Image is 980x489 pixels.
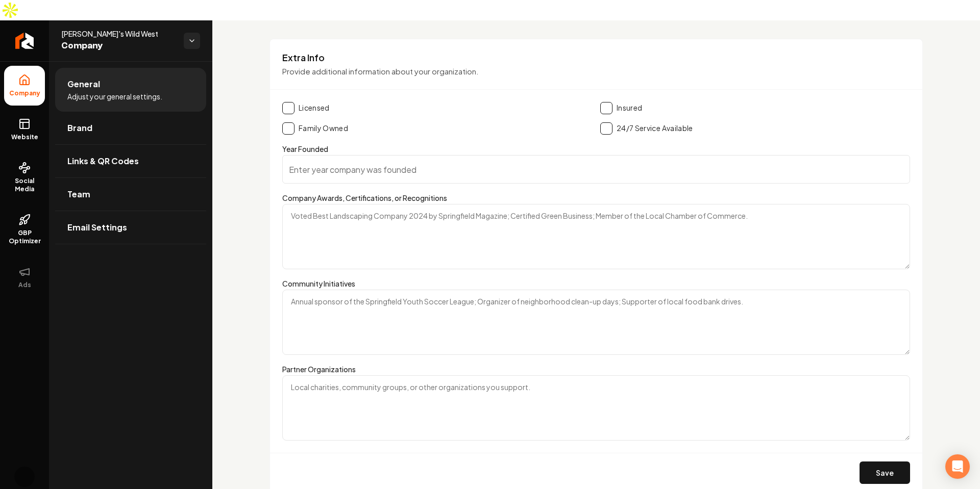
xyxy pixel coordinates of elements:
input: Enter year company was founded [282,155,910,184]
a: Website [4,110,45,149]
span: Ads [14,281,35,289]
a: Email Settings [55,211,206,244]
img: Sagar Soni [14,467,35,487]
label: Family Owned [299,123,348,134]
span: [PERSON_NAME]'s Wild West [61,29,176,39]
span: Email Settings [67,221,127,234]
span: Website [7,133,42,141]
img: Rebolt Logo [15,33,34,49]
button: Open user button [14,467,35,487]
span: Links & QR Codes [67,155,139,167]
span: Brand [67,122,92,134]
div: Open Intercom Messenger [945,454,970,479]
span: GBP Optimizer [4,229,45,245]
span: Team [67,188,90,200]
label: Partner Organizations [282,365,356,374]
a: Social Media [4,153,45,201]
span: Company [5,89,44,97]
label: Company Awards, Certifications, or Recognitions [282,193,447,202]
p: Provide additional information about your organization. [282,66,910,78]
label: 24/7 Service Available [617,123,693,134]
span: General [67,78,100,90]
a: GBP Optimizer [4,205,45,253]
a: Team [55,178,206,211]
label: Year Founded [282,144,328,153]
a: Brand [55,112,206,144]
label: Licensed [299,103,330,113]
span: Company [61,39,176,53]
span: Adjust your general settings. [67,91,162,101]
h3: Extra Info [282,52,910,64]
button: Ads [4,258,45,297]
label: Insured [617,103,642,113]
label: Community Initiatives [282,279,355,288]
span: Social Media [4,177,45,193]
a: Links & QR Codes [55,145,206,177]
button: Save [860,461,910,484]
